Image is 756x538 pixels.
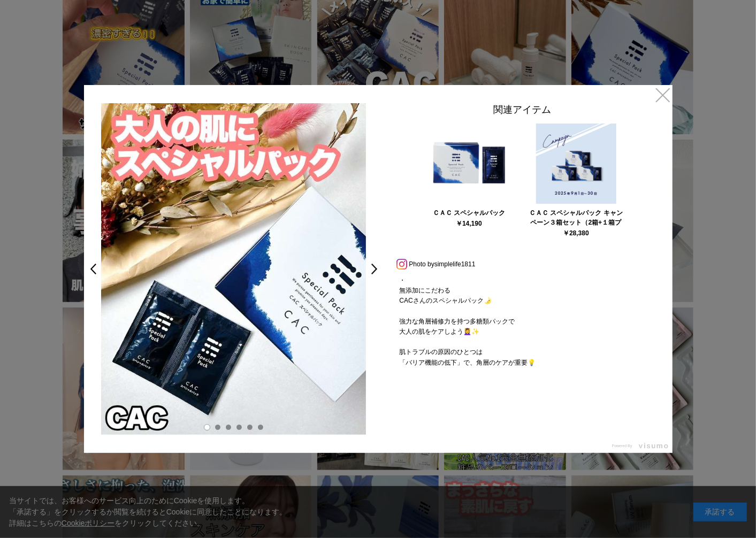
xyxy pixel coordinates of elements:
[434,260,476,268] a: simplelife1811
[389,103,656,121] div: 関連アイテム
[83,259,98,279] a: <
[456,220,482,227] div: ￥14,190
[370,259,385,279] a: >
[422,208,516,218] div: ＣＡＣ スペシャルパック
[389,275,656,368] p: ・ 無添加にこだわる CACさんのスペシャルパック🌛 強力な角層補修力を持つ多糖類パックで 大人の肌をケアしよう💆‍♀️✨ 肌トラブルの原因のひとつは 「バリア機能の低下」で、角層のケアが重要💡...
[536,124,616,204] img: 005565.jpg
[563,230,589,236] div: ￥28,380
[529,208,623,227] div: ＣＡＣ スペシャルパック キャンペーン３箱セット（2箱+１箱プレゼント）
[653,85,673,104] a: ×
[101,103,366,435] img: e9081117-1e2e-46b4-8b80-ecaff83bd484-large.jpg
[429,124,509,204] img: 060401.jpg
[409,258,434,271] span: Photo by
